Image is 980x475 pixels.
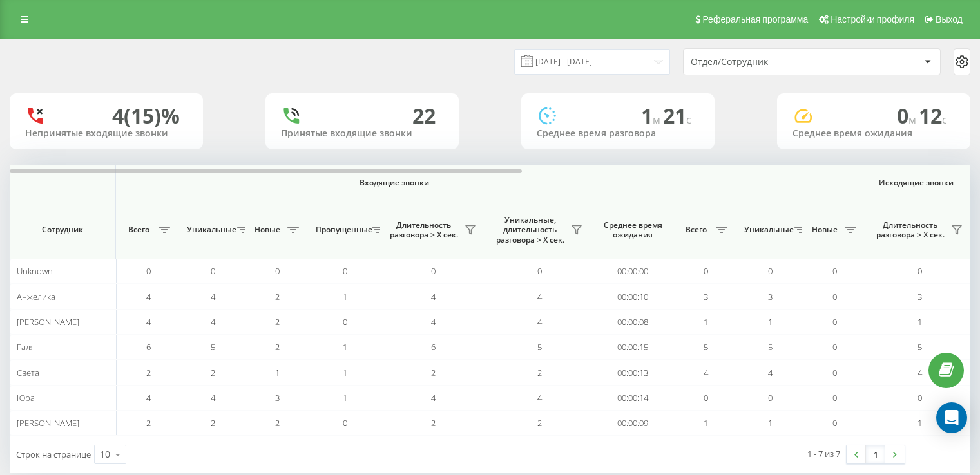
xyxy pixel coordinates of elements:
td: 00:00:08 [593,310,673,335]
span: Всего [122,225,155,235]
span: 1 [343,392,347,404]
td: 00:00:14 [593,386,673,411]
span: Настройки профиля [831,14,914,24]
span: 0 [343,265,347,277]
span: Новые [809,225,841,235]
span: 5 [918,341,922,353]
span: Длительность разговора > Х сек. [387,220,461,240]
span: Уникальные [187,225,233,235]
span: 1 [918,316,922,328]
span: 1 [275,367,280,378]
span: 1 [343,367,347,378]
div: 10 [100,448,110,461]
span: Сотрудник [21,225,104,235]
span: 4 [211,316,215,328]
span: 0 [768,265,773,277]
span: 0 [537,265,542,277]
span: 3 [704,291,708,303]
span: 0 [275,265,280,277]
span: 2 [537,367,542,378]
span: Выход [936,14,963,24]
span: 4 [431,316,436,328]
div: 4 (15)% [112,104,180,128]
span: м [653,113,663,127]
span: 0 [832,265,837,277]
span: [PERSON_NAME] [17,316,79,328]
span: 1 [768,417,773,429]
span: Среднее время ожидания [602,220,663,240]
span: 0 [832,341,837,353]
span: 2 [211,417,215,429]
span: 4 [537,392,542,404]
span: Длительность разговора > Х сек. [873,220,947,240]
span: 4 [211,392,215,404]
span: 21 [663,102,691,129]
td: 00:00:10 [593,284,673,309]
span: 1 [641,102,663,129]
span: 5 [704,341,708,353]
span: 2 [146,367,151,378]
span: 2 [275,341,280,353]
span: c [686,113,691,127]
td: 00:00:00 [593,259,673,284]
div: Среднее время разговора [537,128,699,139]
div: Непринятые входящие звонки [25,128,187,139]
span: 0 [343,417,347,429]
span: 5 [768,341,773,353]
span: 0 [832,417,837,429]
span: 3 [768,291,773,303]
td: 00:00:15 [593,335,673,360]
span: 0 [146,265,151,277]
span: [PERSON_NAME] [17,417,79,429]
div: Среднее время ожидания [793,128,955,139]
span: 0 [918,265,922,277]
span: 0 [343,316,347,328]
span: Анжелика [17,291,55,303]
span: 4 [537,291,542,303]
span: Галя [17,341,35,353]
span: 0 [768,392,773,404]
span: 2 [431,417,436,429]
span: 4 [431,392,436,404]
span: c [942,113,947,127]
span: 1 [704,316,708,328]
span: 0 [832,316,837,328]
span: 0 [832,392,837,404]
span: 5 [537,341,542,353]
span: 1 [768,316,773,328]
span: 0 [918,392,922,404]
span: 3 [275,392,280,404]
span: Входящие звонки [149,178,639,188]
span: 2 [537,417,542,429]
span: 4 [211,291,215,303]
span: Юра [17,392,35,404]
div: Принятые входящие звонки [281,128,443,139]
span: 5 [211,341,215,353]
span: 0 [832,367,837,378]
span: Уникальные [744,225,791,235]
span: 0 [704,392,708,404]
span: Уникальные, длительность разговора > Х сек. [493,215,567,245]
span: Строк на странице [16,449,91,460]
span: 2 [211,367,215,378]
span: Всего [680,225,712,235]
span: 6 [146,341,151,353]
span: 4 [146,291,151,303]
span: 0 [211,265,215,277]
div: Отдел/Сотрудник [691,57,845,68]
span: 4 [918,367,922,378]
div: 1 - 7 из 7 [807,447,840,460]
span: Unknown [17,265,53,277]
span: 4 [768,367,773,378]
span: 0 [832,291,837,303]
span: 0 [897,102,919,129]
span: 2 [431,367,436,378]
span: Новые [251,225,283,235]
span: 2 [275,291,280,303]
span: Пропущенные [316,225,368,235]
span: 2 [275,316,280,328]
a: 1 [866,445,885,463]
span: 2 [146,417,151,429]
div: 22 [412,104,436,128]
span: 4 [146,316,151,328]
